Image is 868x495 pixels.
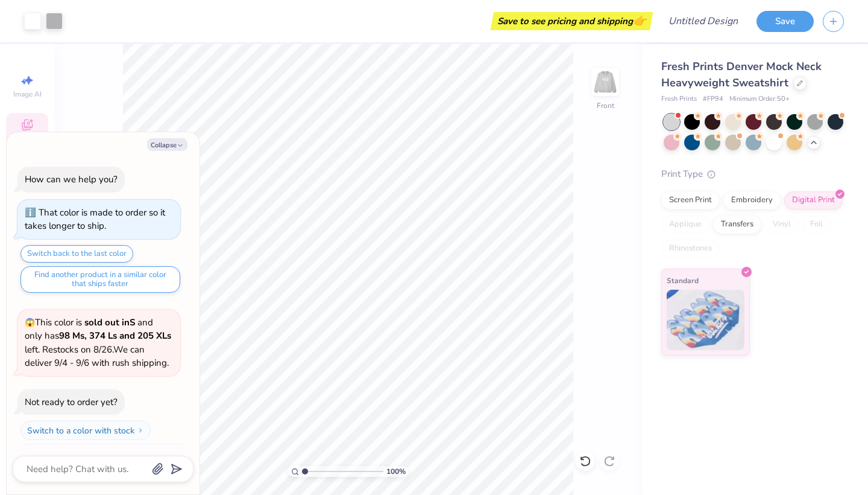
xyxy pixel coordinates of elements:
[661,191,720,209] div: Screen Print
[25,206,165,232] div: That color is made to order so it takes longer to ship.
[703,94,723,104] span: # FP94
[20,245,133,263] button: Switch back to the last color
[729,94,790,104] span: Minimum Order: 50 +
[20,444,188,463] button: Switch to a similar product with stock
[667,290,744,350] img: Standard
[661,94,697,104] span: Fresh Prints
[661,240,720,258] div: Rhinestones
[84,316,135,328] strong: sold out in S
[597,100,614,111] div: Front
[756,11,814,32] button: Save
[25,317,35,328] span: 😱
[784,191,843,209] div: Digital Print
[661,216,709,234] div: Applique
[802,216,831,234] div: Foil
[137,427,144,434] img: Switch to a color with stock
[25,396,118,408] div: Not ready to order yet?
[13,89,42,99] span: Image AI
[659,9,747,33] input: Untitled Design
[593,70,617,94] img: Front
[713,216,761,234] div: Transfers
[494,12,650,30] div: Save to see pricing and shipping
[765,216,799,234] div: Vinyl
[20,266,180,293] button: Find another product in a similar color that ships faster
[661,59,822,90] span: Fresh Prints Denver Mock Neck Heavyweight Sweatshirt
[59,330,171,342] strong: 98 Ms, 374 Ls and 205 XLs
[147,138,187,151] button: Collapse
[633,13,646,28] span: 👉
[25,173,118,185] div: How can we help you?
[667,274,699,287] span: Standard
[25,316,171,369] span: This color is and only has left . Restocks on 8/26. We can deliver 9/4 - 9/6 with rush shipping.
[386,466,406,477] span: 100 %
[661,167,844,181] div: Print Type
[723,191,781,209] div: Embroidery
[20,421,151,440] button: Switch to a color with stock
